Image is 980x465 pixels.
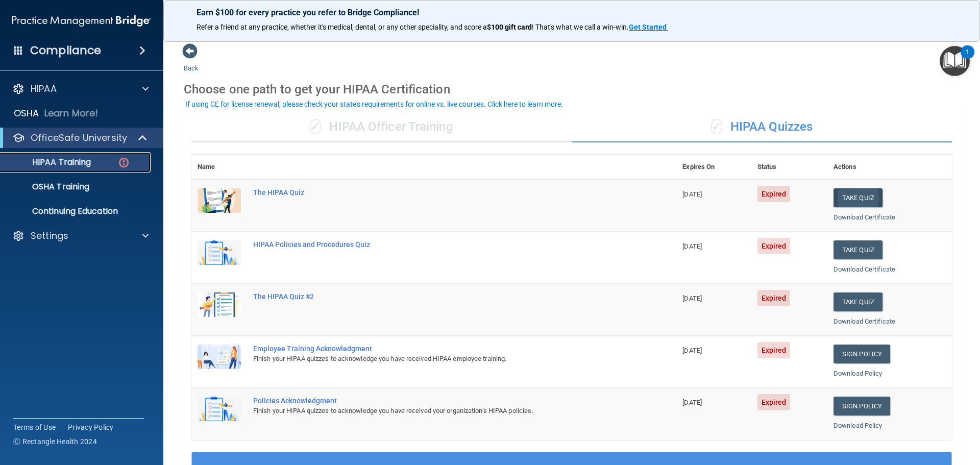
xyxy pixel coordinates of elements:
[253,240,625,249] div: HIPAA Policies and Procedures Quiz
[940,46,970,76] button: Open Resource Center, 1 new notification
[7,206,146,216] p: Continuing Education
[310,119,321,134] span: ✓
[834,188,883,207] button: Take Quiz
[751,155,827,180] th: Status
[676,155,751,180] th: Expires On
[966,52,969,65] div: 1
[253,405,625,417] div: Finish your HIPAA quizzes to acknowledge you have received your organization’s HIPAA policies.
[7,182,89,192] p: OSHA Training
[31,132,127,144] p: OfficeSafe University
[629,23,667,31] strong: Get Started
[12,11,151,31] img: PMB logo
[12,230,149,242] a: Settings
[834,397,890,415] a: Sign Policy
[532,23,629,31] span: ! That's what we call a win-win.
[834,240,883,259] button: Take Quiz
[13,436,97,447] span: Ⓒ Rectangle Health 2024
[834,345,890,363] a: Sign Policy
[7,157,91,167] p: HIPAA Training
[682,347,702,354] span: [DATE]
[682,242,702,250] span: [DATE]
[253,353,625,365] div: Finish your HIPAA quizzes to acknowledge you have received HIPAA employee training.
[834,292,883,311] button: Take Quiz
[12,83,149,95] a: HIPAA
[682,295,702,302] span: [DATE]
[30,43,101,58] h4: Compliance
[253,345,625,353] div: Employee Training Acknowledgment
[572,112,952,142] div: HIPAA Quizzes
[117,156,130,169] img: danger-circle.6113f641.png
[757,394,791,410] span: Expired
[757,342,791,358] span: Expired
[682,399,702,406] span: [DATE]
[185,101,563,108] div: If using CE for license renewal, please check your state's requirements for online vs. live cours...
[31,83,57,95] p: HIPAA
[834,265,895,273] a: Download Certificate
[682,190,702,198] span: [DATE]
[253,188,625,197] div: The HIPAA Quiz
[197,23,487,31] span: Refer a friend at any practice, whether it's medical, dental, or any other speciality, and score a
[834,213,895,221] a: Download Certificate
[68,422,114,432] a: Privacy Policy
[12,132,148,144] a: OfficeSafe University
[711,119,722,134] span: ✓
[44,107,99,119] p: Learn More!
[487,23,532,31] strong: $100 gift card
[834,370,883,377] a: Download Policy
[191,155,247,180] th: Name
[757,290,791,306] span: Expired
[184,75,960,104] div: Choose one path to get your HIPAA Certification
[13,422,56,432] a: Terms of Use
[629,23,668,31] a: Get Started
[253,292,625,301] div: The HIPAA Quiz #2
[253,397,625,405] div: Policies Acknowledgment
[834,422,883,429] a: Download Policy
[757,186,791,202] span: Expired
[14,107,39,119] p: OSHA
[31,230,68,242] p: Settings
[197,8,947,17] p: Earn $100 for every practice you refer to Bridge Compliance!
[757,238,791,254] span: Expired
[834,317,895,325] a: Download Certificate
[184,52,199,72] a: Back
[191,112,572,142] div: HIPAA Officer Training
[184,99,565,109] button: If using CE for license renewal, please check your state's requirements for online vs. live cours...
[827,155,952,180] th: Actions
